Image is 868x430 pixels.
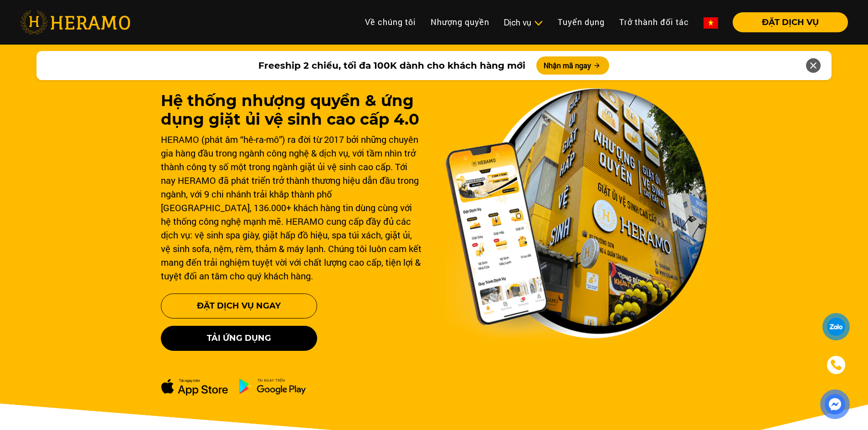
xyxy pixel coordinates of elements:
[445,88,708,339] img: banner
[550,12,612,32] a: Tuyển dụng
[161,378,228,396] img: apple-dowload
[423,12,497,32] a: Nhượng quyền
[733,12,848,32] button: ĐẶT DỊCH VỤ
[258,59,525,72] span: Freeship 2 chiều, tối đa 100K dành cho khách hàng mới
[20,10,130,34] img: heramo-logo.png
[725,18,848,26] a: ĐẶT DỊCH VỤ
[831,360,841,370] img: phone-icon
[239,378,306,395] img: ch-dowload
[504,16,543,29] div: Dịch vụ
[704,17,718,29] img: vn-flag.png
[161,91,423,129] h1: Hệ thống nhượng quyền & ứng dụng giặt ủi vệ sinh cao cấp 4.0
[612,12,696,32] a: Trở thành đối tác
[161,293,317,319] button: Đặt Dịch Vụ Ngay
[161,132,423,283] div: HERAMO (phát âm “hê-ra-mô”) ra đời từ 2017 bởi những chuyên gia hàng đầu trong ngành công nghệ & ...
[534,19,543,28] img: subToggleIcon
[536,56,609,75] button: Nhận mã ngay
[161,326,317,351] button: Tải ứng dụng
[358,12,423,32] a: Về chúng tôi
[824,353,848,377] a: phone-icon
